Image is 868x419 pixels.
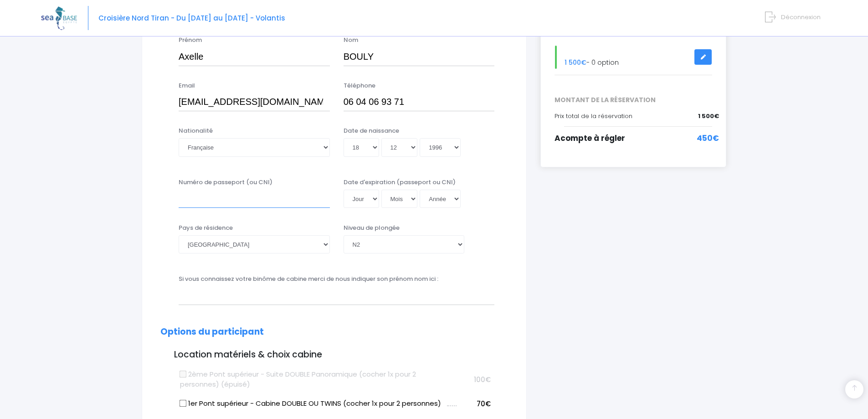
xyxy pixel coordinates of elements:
label: Téléphone [344,81,375,90]
span: 1 500€ [565,58,586,67]
label: Prénom [179,36,202,45]
span: MONTANT DE LA RÉSERVATION [548,95,719,105]
label: Pays de résidence [179,223,233,233]
label: Date de naissance [344,126,399,135]
label: Nationalité [179,126,213,135]
div: - 0 option [548,46,719,69]
span: Croisière Nord Tiran - Du [DATE] au [DATE] - Volantis [98,13,285,23]
span: 450€ [697,133,719,145]
label: 2ème Pont supérieur - Suite DOUBLE Panoramique (cocher 1x pour 2 personnes) (épuisé) [180,369,457,390]
label: Niveau de plongée [344,223,400,233]
input: 1er Pont supérieur - Cabine DOUBLE OU TWINS (cocher 1x pour 2 personnes) [180,400,187,407]
label: Date d'expiration (passeport ou CNI) [344,178,456,187]
span: 70€ [477,399,491,409]
span: Déconnexion [781,13,821,21]
span: 100€ [474,375,491,384]
input: 2ème Pont supérieur - Suite DOUBLE Panoramique (cocher 1x pour 2 personnes) (épuisé) [180,370,187,378]
label: Si vous connaissez votre binôme de cabine merci de nous indiquer son prénom nom ici : [179,274,438,284]
label: Numéro de passeport (ou CNI) [179,178,272,187]
label: Email [179,81,195,90]
h3: Location matériels & choix cabine [160,350,508,360]
label: Nom [344,36,358,45]
label: 1er Pont supérieur - Cabine DOUBLE OU TWINS (cocher 1x pour 2 personnes) [180,398,441,409]
h2: Options du participant [160,327,508,337]
span: 1 500€ [698,112,719,121]
span: Acompte à régler [555,133,625,144]
span: Prix total de la réservation [555,112,632,120]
